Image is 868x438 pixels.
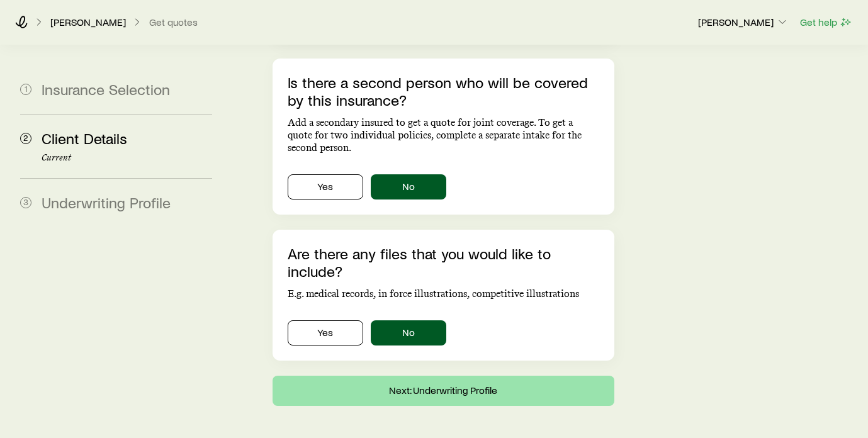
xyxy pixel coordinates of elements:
button: Get help [799,15,853,30]
button: Yes [288,320,363,345]
p: E.g. medical records, in force illustrations, competitive illustrations [288,288,599,300]
p: Is there a second person who will be covered by this insurance? [288,74,599,109]
button: Yes [288,174,363,199]
span: Underwriting Profile [42,193,171,211]
button: [PERSON_NAME] [697,15,789,30]
button: Get quotes [149,16,198,28]
span: 1 [20,84,31,95]
p: Add a secondary insured to get a quote for joint coverage. To get a quote for two individual poli... [288,116,599,154]
p: Are there any files that you would like to include? [288,245,599,280]
span: 3 [20,197,31,208]
button: No [371,174,446,199]
span: Insurance Selection [42,80,170,98]
p: [PERSON_NAME] [698,16,789,28]
span: Client Details [42,129,127,147]
button: Next: Underwriting Profile [273,376,614,406]
p: [PERSON_NAME] [50,16,126,28]
span: 2 [20,133,31,144]
button: No [371,320,446,345]
p: Current [42,153,212,163]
